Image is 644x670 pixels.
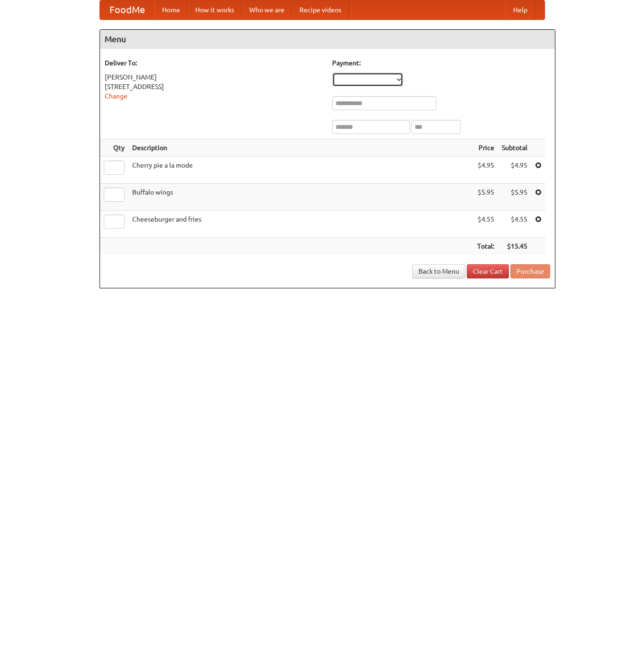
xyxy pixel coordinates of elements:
[412,264,465,278] a: Back to Menu
[498,157,531,184] td: $4.95
[128,211,473,238] td: Cheeseburger and fries
[510,264,550,278] button: Purchase
[498,211,531,238] td: $4.55
[498,184,531,211] td: $5.95
[100,30,555,49] h4: Menu
[506,0,535,19] a: Help
[242,0,292,19] a: Who we are
[467,264,509,278] a: Clear Cart
[473,184,498,211] td: $5.95
[105,58,323,68] h5: Deliver To:
[128,139,473,157] th: Description
[332,58,550,68] h5: Payment:
[100,0,154,19] a: FoodMe
[128,157,473,184] td: Cherry pie a la mode
[498,238,531,255] th: $15.45
[473,211,498,238] td: $4.55
[100,139,128,157] th: Qty
[154,0,188,19] a: Home
[498,139,531,157] th: Subtotal
[473,139,498,157] th: Price
[105,82,323,91] div: [STREET_ADDRESS]
[105,92,127,100] a: Change
[105,72,323,82] div: [PERSON_NAME]
[473,238,498,255] th: Total:
[188,0,242,19] a: How it works
[128,184,473,211] td: Buffalo wings
[473,157,498,184] td: $4.95
[292,0,349,19] a: Recipe videos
